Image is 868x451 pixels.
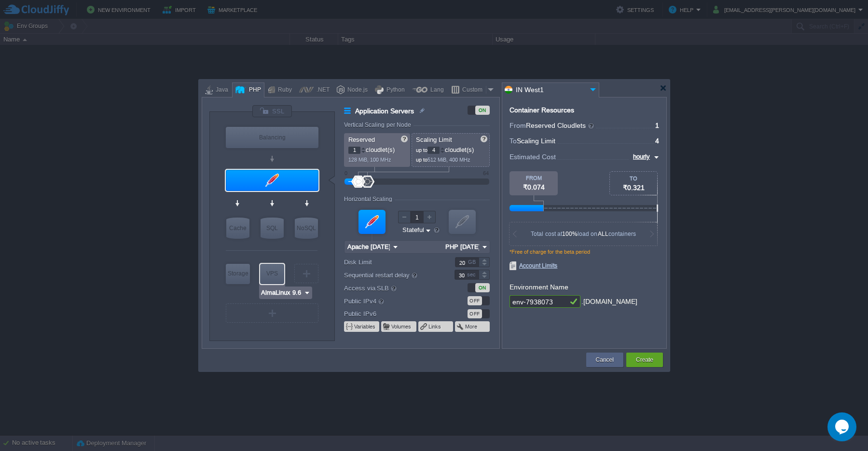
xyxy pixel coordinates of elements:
div: FROM [510,175,558,181]
div: VPS [260,264,284,283]
div: Create New Layer [294,264,318,283]
label: Sequential restart delay [344,270,442,280]
div: ON [475,283,490,292]
div: sec [467,270,478,279]
span: up to [416,157,427,163]
button: Volumes [391,323,412,330]
span: Estimated Cost [510,151,556,162]
span: Reserved Cloudlets [526,122,595,129]
span: ₹0.321 [623,184,645,191]
div: Container Resources [510,107,574,114]
span: ₹0.074 [523,183,545,191]
div: Java [213,83,228,97]
span: 4 [655,137,659,145]
div: .NET [314,83,330,97]
span: 128 MiB, 100 MHz [348,157,391,163]
div: Create New Layer [226,303,318,323]
span: From [510,122,526,129]
div: Python [384,83,405,97]
button: Links [428,323,442,330]
label: Disk Limit [344,257,442,267]
div: Node.js [344,83,368,97]
span: 1 [655,122,659,129]
div: OFF [468,309,482,318]
div: Vertical Scaling per Node [344,122,413,128]
div: Storage [226,264,250,283]
div: Cache [226,218,249,239]
div: *Free of charge for the beta period [510,249,659,261]
span: Account Limits [510,261,557,270]
div: OFF [468,296,482,305]
div: NoSQL Databases [295,218,318,239]
span: Reserved [348,136,375,143]
label: Public IPv6 [344,309,442,319]
p: cloudlet(s) [348,144,407,154]
div: TO [610,176,657,181]
div: Custom [459,83,486,97]
div: 0 [344,170,347,176]
div: SQL Databases [261,218,284,239]
button: Variables [354,323,376,330]
span: To [510,137,517,145]
div: Load Balancer [226,127,318,148]
div: Horizontal Scaling [344,196,395,203]
div: 64 [483,170,489,176]
button: More [465,323,478,330]
div: .[DOMAIN_NAME] [581,295,637,308]
div: Ruby [275,83,292,97]
button: Create [636,355,653,365]
label: Access via SLB [344,283,442,293]
div: PHP [246,83,261,97]
span: Scaling Limit [416,136,452,143]
span: 512 MiB, 400 MHz [427,157,470,163]
div: ON [475,106,490,115]
div: Elastic VPS [260,264,284,284]
div: Balancing [226,127,318,148]
label: Public IPv4 [344,296,442,306]
label: Environment Name [510,283,568,291]
div: Lang [427,83,444,97]
div: NoSQL [295,218,318,239]
iframe: chat widget [827,412,858,441]
div: Application Servers [226,170,318,191]
button: Cancel [596,355,614,365]
div: SQL [261,218,284,239]
span: up to [416,147,427,153]
span: Scaling Limit [517,137,555,145]
div: Storage Containers [226,264,250,284]
p: cloudlet(s) [416,144,486,154]
div: GB [468,258,478,267]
